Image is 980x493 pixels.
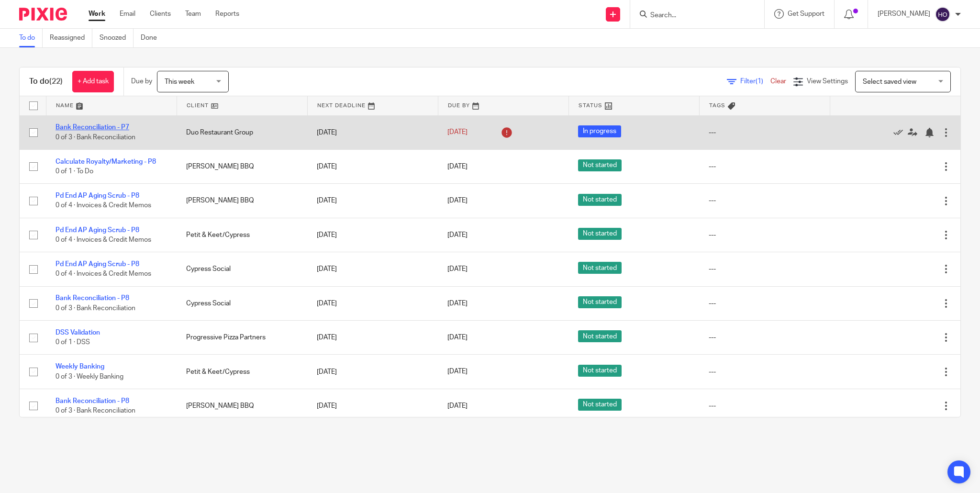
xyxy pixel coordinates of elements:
[578,262,622,274] span: Not started
[447,129,468,136] span: [DATE]
[307,355,438,389] td: [DATE]
[578,194,622,206] span: Not started
[709,103,725,108] span: Tags
[709,230,820,240] div: ---
[307,389,438,423] td: [DATE]
[307,286,438,320] td: [DATE]
[307,252,438,286] td: [DATE]
[56,236,151,243] span: 0 of 4 · Invoices & Credit Memos
[863,78,916,85] span: Select saved view
[215,9,239,19] a: Reports
[447,163,468,170] span: [DATE]
[177,389,307,423] td: [PERSON_NAME] BBQ
[131,77,152,86] p: Due by
[756,78,763,85] span: (1)
[49,78,63,85] span: (22)
[177,252,307,286] td: Cypress Social
[165,78,194,85] span: This week
[50,29,92,47] a: Reassigned
[56,339,90,346] span: 0 of 1 · DSS
[177,321,307,355] td: Progressive Pizza Partners
[447,266,468,272] span: [DATE]
[141,29,164,47] a: Done
[447,197,468,204] span: [DATE]
[447,369,468,375] span: [DATE]
[578,399,622,411] span: Not started
[56,363,104,370] a: Weekly Banking
[177,115,307,149] td: Duo Restaurant Group
[740,78,770,85] span: Filter
[307,115,438,149] td: [DATE]
[56,295,129,302] a: Bank Reconciliation - P8
[807,78,848,85] span: View Settings
[56,227,139,234] a: Pd End AP Aging Scrub - P8
[578,365,622,377] span: Not started
[307,184,438,218] td: [DATE]
[307,218,438,252] td: [DATE]
[447,232,468,238] span: [DATE]
[709,162,820,171] div: ---
[177,149,307,183] td: [PERSON_NAME] BBQ
[56,373,123,380] span: 0 of 3 · Weekly Banking
[56,261,139,268] a: Pd End AP Aging Scrub - P8
[56,168,93,175] span: 0 of 1 · To Do
[447,300,468,307] span: [DATE]
[56,192,139,199] a: Pd End AP Aging Scrub - P8
[56,305,135,312] span: 0 of 3 · Bank Reconciliation
[56,271,151,278] span: 0 of 4 · Invoices & Credit Memos
[177,355,307,389] td: Petit & Keet/Cypress
[89,9,105,19] a: Work
[709,333,820,342] div: ---
[447,334,468,341] span: [DATE]
[578,228,622,240] span: Not started
[100,29,134,47] a: Snoozed
[150,9,171,19] a: Clients
[72,71,114,92] a: + Add task
[788,11,824,17] span: Get Support
[770,78,786,85] a: Clear
[649,11,735,20] input: Search
[29,77,63,87] h1: To do
[185,9,201,19] a: Team
[56,124,129,131] a: Bank Reconciliation - P7
[893,128,908,137] a: Mark as done
[177,218,307,252] td: Petit & Keet/Cypress
[709,264,820,274] div: ---
[307,149,438,183] td: [DATE]
[578,296,622,308] span: Not started
[578,159,622,171] span: Not started
[878,9,930,19] p: [PERSON_NAME]
[56,158,156,165] a: Calculate Royalty/Marketing - P8
[935,7,950,22] img: svg%3E
[56,202,151,209] span: 0 of 4 · Invoices & Credit Memos
[56,329,100,336] a: DSS Validation
[709,299,820,308] div: ---
[56,134,135,141] span: 0 of 3 · Bank Reconciliation
[578,330,622,342] span: Not started
[19,29,43,47] a: To do
[177,184,307,218] td: [PERSON_NAME] BBQ
[709,367,820,377] div: ---
[307,321,438,355] td: [DATE]
[709,128,820,137] div: ---
[177,286,307,320] td: Cypress Social
[709,401,820,411] div: ---
[56,398,129,404] a: Bank Reconciliation - P8
[709,196,820,205] div: ---
[120,9,135,19] a: Email
[578,125,621,137] span: In progress
[56,407,135,414] span: 0 of 3 · Bank Reconciliation
[19,8,67,21] img: Pixie
[447,403,468,409] span: [DATE]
